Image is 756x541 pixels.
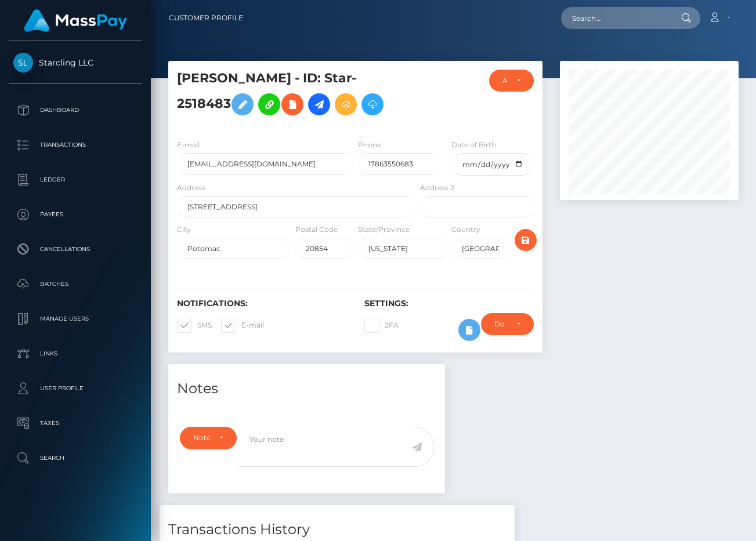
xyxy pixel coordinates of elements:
[489,70,534,92] button: ACTIVE
[420,183,454,193] label: Address 2
[13,136,138,154] p: Transactions
[295,224,338,235] label: Postal Code
[9,270,142,299] a: Batches
[481,313,534,335] button: Do not require
[364,299,534,308] h6: Settings:
[9,339,142,368] a: Links
[24,9,127,32] img: MassPay Logo
[9,130,142,159] a: Transactions
[13,345,138,362] p: Links
[177,183,205,193] label: Address
[168,520,506,540] h4: Transactions History
[358,224,410,235] label: State/Province
[13,275,138,293] p: Batches
[9,200,142,229] a: Payees
[13,206,138,223] p: Payees
[177,224,191,235] label: City
[177,318,212,333] label: SMS
[193,433,210,442] div: Note Type
[9,235,142,264] a: Cancellations
[13,101,138,119] p: Dashboard
[13,310,138,328] p: Manage Users
[364,318,399,333] label: 2FA
[13,380,138,397] p: User Profile
[9,57,142,68] span: Starcling LLC
[9,409,142,438] a: Taxes
[13,53,33,72] img: Starcling LLC
[451,140,496,150] label: Date of Birth
[177,70,409,121] h5: [PERSON_NAME] - ID: Star-2518483
[502,76,508,85] div: ACTIVE
[561,7,670,29] input: Search...
[9,444,142,473] a: Search
[177,299,347,308] h6: Notifications:
[9,96,142,125] a: Dashboard
[13,171,138,188] p: Ledger
[13,449,138,467] p: Search
[177,140,200,150] label: E-mail
[13,241,138,258] p: Cancellations
[9,165,142,194] a: Ledger
[358,140,381,150] label: Phone
[221,318,264,333] label: E-mail
[177,379,436,399] h4: Notes
[451,224,480,235] label: Country
[308,93,330,115] a: Initiate Payout
[169,6,243,30] a: Customer Profile
[13,415,138,432] p: Taxes
[494,319,507,329] div: Do not require
[9,374,142,403] a: User Profile
[9,304,142,333] a: Manage Users
[180,427,237,449] button: Note Type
